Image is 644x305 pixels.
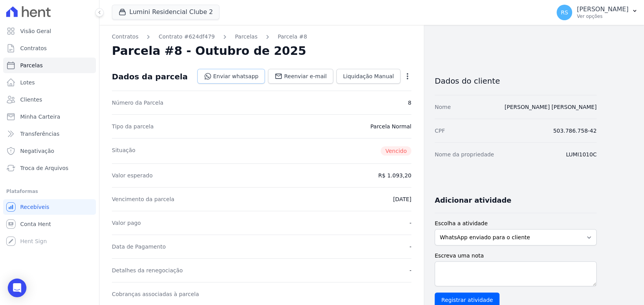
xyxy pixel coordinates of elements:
[112,195,174,203] dt: Vencimento da parcela
[112,44,306,58] h2: Parcela #8 - Outubro de 2025
[8,279,26,297] div: Open Intercom Messenger
[3,160,96,176] a: Troca de Arquivos
[3,75,96,90] a: Lotes
[553,127,597,135] dd: 503.786.758-42
[6,187,93,196] div: Plataformas
[336,69,400,84] a: Liquidação Manual
[409,266,411,274] dd: -
[435,196,511,205] h3: Adicionar atividade
[3,40,96,56] a: Contratos
[112,99,164,107] dt: Número da Parcela
[3,143,96,159] a: Negativação
[112,290,199,298] dt: Cobranças associadas à parcela
[370,123,411,130] dd: Parcela Normal
[235,33,258,41] a: Parcelas
[381,146,411,156] span: Vencido
[343,72,394,80] span: Liquidação Manual
[20,96,42,103] span: Clientes
[20,164,68,172] span: Troca de Arquivos
[550,2,644,23] button: RS [PERSON_NAME] Ver opções
[112,33,138,41] a: Contratos
[378,172,411,179] dd: R$ 1.093,20
[408,99,411,107] dd: 8
[20,27,51,35] span: Visão Geral
[435,103,451,111] dt: Nome
[3,216,96,232] a: Conta Hent
[435,219,597,228] label: Escolha a atividade
[505,104,597,110] a: [PERSON_NAME] [PERSON_NAME]
[20,220,51,228] span: Conta Hent
[112,266,183,274] dt: Detalhes da renegociação
[3,58,96,73] a: Parcelas
[20,61,43,69] span: Parcelas
[3,126,96,142] a: Transferências
[20,113,60,121] span: Minha Carteira
[284,72,327,80] span: Reenviar e-mail
[435,151,494,158] dt: Nome da propriedade
[20,44,47,52] span: Contratos
[577,13,628,19] p: Ver opções
[278,33,307,41] a: Parcela #8
[112,72,188,81] div: Dados da parcela
[112,146,136,156] dt: Situação
[20,79,35,86] span: Lotes
[561,10,568,15] span: RS
[3,199,96,215] a: Recebíveis
[409,219,411,227] dd: -
[112,123,154,130] dt: Tipo da parcela
[435,76,597,86] h3: Dados do cliente
[577,5,628,13] p: [PERSON_NAME]
[112,33,411,41] nav: Breadcrumb
[3,109,96,124] a: Minha Carteira
[435,252,597,260] label: Escreva uma nota
[20,147,54,155] span: Negativação
[20,203,49,211] span: Recebíveis
[20,130,59,138] span: Transferências
[409,243,411,251] dd: -
[112,219,141,227] dt: Valor pago
[3,92,96,107] a: Clientes
[197,69,265,84] a: Enviar whatsapp
[3,23,96,39] a: Visão Geral
[435,127,445,135] dt: CPF
[112,172,153,179] dt: Valor esperado
[112,243,166,251] dt: Data de Pagamento
[393,195,411,203] dd: [DATE]
[112,5,219,19] button: Lumini Residencial Clube 2
[268,69,333,84] a: Reenviar e-mail
[158,33,215,41] a: Contrato #624df479
[566,151,597,158] dd: LUMI1010C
